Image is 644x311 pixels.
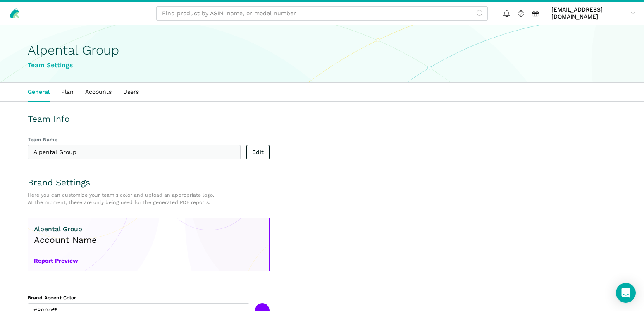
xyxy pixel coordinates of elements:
h3: Brand Settings [28,177,270,188]
a: Edit [246,145,270,159]
label: Brand Accent Color [28,294,249,302]
span: [EMAIL_ADDRESS][DOMAIN_NAME] [551,6,628,21]
a: Accounts [79,83,117,102]
h3: Team Info [28,113,270,125]
div: Report Preview [34,257,97,265]
a: Plan [55,83,79,102]
div: Alpental Group [34,224,97,235]
a: Users [117,83,145,102]
label: Team Name [28,136,241,144]
div: Account Name [34,234,97,246]
div: Team Settings [28,60,616,71]
p: Here you can customize your team's color and upload an appropriate logo. At the moment, these are... [28,191,243,207]
a: [EMAIL_ADDRESS][DOMAIN_NAME] [549,5,638,22]
a: General [22,83,55,102]
div: Open Intercom Messenger [616,283,636,303]
h1: Alpental Group [28,43,616,57]
input: Find product by ASIN, name, or model number [156,6,488,21]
